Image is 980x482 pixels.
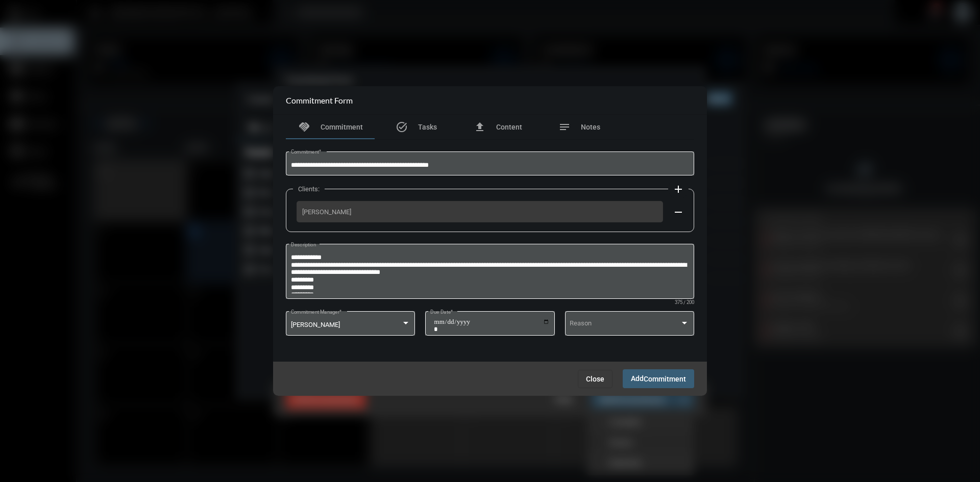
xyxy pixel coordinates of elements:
[581,123,600,131] span: Notes
[474,121,486,133] mat-icon: file_upload
[631,374,686,383] span: Add
[291,321,340,328] span: [PERSON_NAME]
[644,375,686,383] span: Commitment
[623,369,694,388] button: AddCommitment
[675,300,694,306] mat-hint: 375 / 200
[286,95,353,105] h2: Commitment Form
[321,123,363,131] span: Commitment
[672,183,684,195] mat-icon: add
[293,185,325,193] label: Clients:
[496,123,522,131] span: Content
[586,375,604,383] span: Close
[672,206,684,218] mat-icon: remove
[396,121,408,133] mat-icon: task_alt
[302,208,657,216] span: [PERSON_NAME]
[298,121,310,133] mat-icon: handshake
[558,121,571,133] mat-icon: notes
[578,370,612,388] button: Close
[418,123,437,131] span: Tasks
